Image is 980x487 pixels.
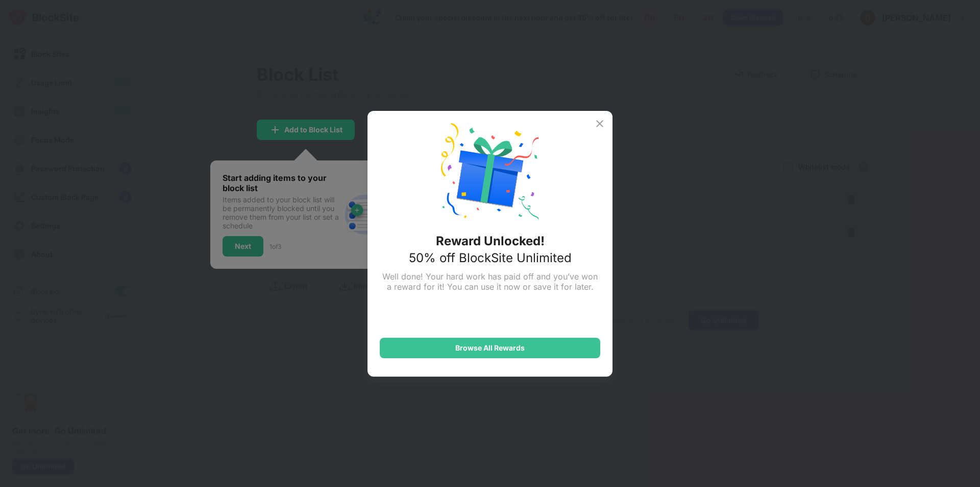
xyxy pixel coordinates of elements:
[441,123,539,221] img: reward-unlock.svg
[409,250,572,265] div: 50% off BlockSite Unlimited
[594,118,606,130] img: x-button.svg
[455,344,525,352] div: Browse All Rewards
[436,234,545,248] div: Reward Unlocked!
[380,271,600,292] div: Well done! Your hard work has paid off and you’ve won a reward for it! You can use it now or save...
